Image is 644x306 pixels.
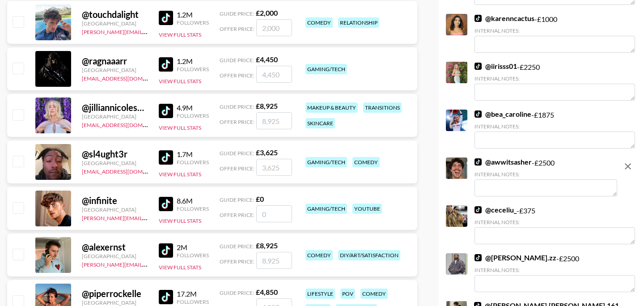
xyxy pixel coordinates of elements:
div: [GEOGRAPHIC_DATA] [82,67,148,73]
button: View Full Stats [159,264,201,271]
a: @[PERSON_NAME].zz [475,253,556,262]
img: TikTok [475,110,482,118]
strong: £ 8,925 [256,102,278,110]
img: TikTok [475,254,482,261]
button: View Full Stats [159,124,201,131]
div: - £ 2500 [475,253,635,292]
span: Guide Price: [220,196,254,203]
div: Internal Notes: [475,219,635,225]
div: - £ 1875 [475,110,635,149]
div: Internal Notes: [475,27,635,34]
img: TikTok [475,15,482,22]
div: transitions [363,102,402,113]
div: relationship [338,17,379,28]
div: - £ 2250 [475,62,635,101]
div: pov [340,289,355,299]
input: 4,450 [256,66,292,83]
div: Followers [177,19,209,26]
div: [GEOGRAPHIC_DATA] [82,253,148,259]
strong: £ 2,000 [256,8,278,17]
a: @bea_caroline [475,110,531,119]
img: TikTok [159,243,173,258]
div: Followers [177,252,209,259]
div: 17.2M [177,289,209,298]
div: comedy [305,17,333,28]
strong: £ 8,925 [256,241,278,250]
input: 8,925 [256,112,292,129]
img: TikTok [159,197,173,211]
div: @ ragnaaarr [82,55,148,67]
img: TikTok [475,158,482,166]
div: Followers [177,66,209,72]
div: gaming/tech [305,157,347,167]
div: [GEOGRAPHIC_DATA] [82,206,148,213]
img: TikTok [159,11,173,25]
div: Internal Notes: [475,267,635,273]
button: View Full Stats [159,78,201,85]
div: 4.9M [177,103,209,112]
a: [EMAIL_ADDRESS][DOMAIN_NAME] [82,73,172,82]
button: remove [619,157,637,175]
img: TikTok [159,104,173,118]
a: [PERSON_NAME][EMAIL_ADDRESS][DOMAIN_NAME] [82,259,214,268]
div: @ alexernst [82,242,148,253]
div: - £ 2500 [475,157,617,196]
div: [GEOGRAPHIC_DATA] [82,20,148,27]
img: TikTok [475,206,482,213]
div: @ sl4ught3r [82,149,148,160]
input: 0 [256,205,292,222]
div: 8.6M [177,196,209,205]
img: TikTok [475,63,482,70]
span: Offer Price: [220,25,254,32]
img: TikTok [159,290,173,304]
button: View Full Stats [159,171,201,178]
span: Guide Price: [220,243,254,250]
div: Followers [177,159,209,166]
a: @karenncactus [475,14,534,23]
div: - £ 375 [475,205,635,244]
div: 1.7M [177,150,209,159]
a: @awwitsasher [475,157,532,166]
div: gaming/tech [305,64,347,74]
div: @ piperrockelle [82,288,148,299]
div: Internal Notes: [475,75,635,82]
div: Followers [177,298,209,305]
div: lifestyle [305,289,335,299]
a: @ceceliu_ [475,205,517,214]
span: Offer Price: [220,72,254,79]
span: Guide Price: [220,289,254,296]
strong: £ 4,850 [256,288,278,296]
div: Followers [177,205,209,212]
div: Internal Notes: [475,171,617,178]
div: - £ 1000 [475,14,635,53]
div: comedy [352,157,380,167]
div: makeup & beauty [305,102,358,113]
div: [GEOGRAPHIC_DATA] [82,113,148,120]
span: Offer Price: [220,119,254,125]
span: Offer Price: [220,258,254,265]
input: 3,625 [256,159,292,176]
div: 2M [177,243,209,252]
strong: £ 0 [256,195,264,203]
img: TikTok [159,150,173,165]
div: skincare [305,118,335,128]
div: @ jilliannicolesmith [82,102,148,113]
span: Guide Price: [220,150,254,157]
div: [GEOGRAPHIC_DATA] [82,160,148,166]
a: @iirisss01 [475,62,517,71]
div: Internal Notes: [475,123,635,130]
strong: £ 3,625 [256,148,278,157]
img: TikTok [159,57,173,72]
div: comedy [305,250,333,260]
span: Guide Price: [220,103,254,110]
span: Guide Price: [220,57,254,64]
div: Followers [177,112,209,119]
div: @ touchdalight [82,9,148,20]
a: [EMAIL_ADDRESS][DOMAIN_NAME] [82,120,172,128]
a: [PERSON_NAME][EMAIL_ADDRESS][DOMAIN_NAME] [82,27,214,35]
strong: £ 4,450 [256,55,278,64]
span: Guide Price: [220,10,254,17]
a: [PERSON_NAME][EMAIL_ADDRESS][DOMAIN_NAME] [82,213,214,221]
div: 1.2M [177,10,209,19]
div: @ infinite [82,195,148,206]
